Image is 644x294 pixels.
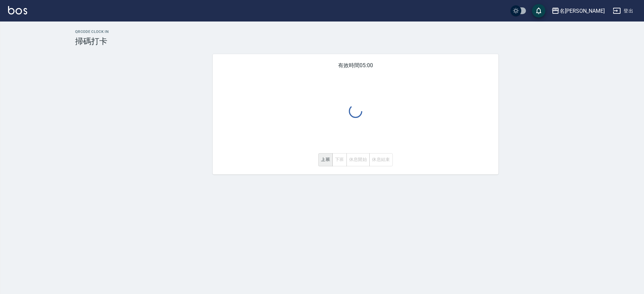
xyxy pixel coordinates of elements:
div: 有效時間 05:00 [213,54,498,174]
h3: 掃碼打卡 [75,37,636,46]
button: 名[PERSON_NAME] [549,4,607,18]
button: save [532,4,545,17]
button: 登出 [610,5,636,17]
h2: QRcode Clock In [75,30,636,34]
img: Logo [8,6,27,14]
div: 名[PERSON_NAME] [559,7,605,15]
